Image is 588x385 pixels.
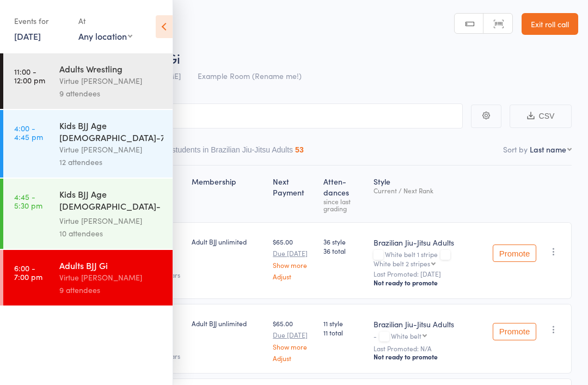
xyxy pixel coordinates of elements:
[493,323,536,340] button: Promote
[14,30,41,42] a: [DATE]
[373,332,484,341] div: -
[323,328,365,337] span: 11 total
[323,198,365,212] div: since last grading
[373,278,484,287] div: Not ready to promote
[14,124,43,141] time: 4:00 - 4:45 pm
[391,332,421,339] div: White belt
[59,271,163,284] div: Virtue [PERSON_NAME]
[59,259,163,271] div: Adults BJJ Gi
[273,343,315,350] a: Show more
[273,261,315,268] a: Show more
[273,355,315,362] a: Adjust
[295,145,304,154] div: 53
[78,12,132,30] div: At
[369,170,488,217] div: Style
[192,237,264,246] div: Adult BJJ unlimited
[373,237,484,248] div: Brazilian Jiu-Jitsu Adults
[268,170,319,217] div: Next Payment
[187,170,268,217] div: Membership
[373,260,430,267] div: White belt 2 stripes
[273,273,315,280] a: Adjust
[59,87,163,100] div: 9 attendees
[59,156,163,168] div: 12 attendees
[503,144,528,155] label: Sort by
[373,345,484,352] small: Last Promoted: N/A
[3,53,173,109] a: 11:00 -12:00 pmAdults WrestlingVirtue [PERSON_NAME]9 attendees
[323,246,365,255] span: 36 total
[273,237,315,280] div: $65.00
[323,319,365,328] span: 11 style
[198,70,302,81] span: Example Room (Rename me!)
[59,143,163,156] div: Virtue [PERSON_NAME]
[3,110,173,178] a: 4:00 -4:45 pmKids BJJ Age [DEMOGRAPHIC_DATA]-7yrsVirtue [PERSON_NAME]12 attendees
[373,250,484,267] div: White belt 1 stripe
[59,119,163,143] div: Kids BJJ Age [DEMOGRAPHIC_DATA]-7yrs
[493,245,536,262] button: Promote
[59,188,163,215] div: Kids BJJ Age [DEMOGRAPHIC_DATA]-[DEMOGRAPHIC_DATA] and Teens
[192,319,264,328] div: Adult BJJ unlimited
[59,215,163,227] div: Virtue [PERSON_NAME]
[151,140,304,165] button: Other students in Brazilian Jiu-Jitsu Adults53
[273,319,315,362] div: $65.00
[16,103,463,129] input: Search by name
[3,179,173,249] a: 4:45 -5:30 pmKids BJJ Age [DEMOGRAPHIC_DATA]-[DEMOGRAPHIC_DATA] and TeensVirtue [PERSON_NAME]10 a...
[14,67,45,84] time: 11:00 - 12:00 pm
[323,237,365,246] span: 36 style
[373,270,484,278] small: Last Promoted: [DATE]
[510,105,572,128] button: CSV
[59,75,163,87] div: Virtue [PERSON_NAME]
[59,63,163,75] div: Adults Wrestling
[59,227,163,240] div: 10 attendees
[522,13,578,35] a: Exit roll call
[14,192,42,210] time: 4:45 - 5:30 pm
[373,352,484,361] div: Not ready to promote
[14,12,68,30] div: Events for
[59,284,163,296] div: 9 attendees
[373,187,484,194] div: Current / Next Rank
[319,170,369,217] div: Atten­dances
[78,30,132,42] div: Any location
[273,249,315,257] small: Due [DATE]
[3,250,173,305] a: 6:00 -7:00 pmAdults BJJ GiVirtue [PERSON_NAME]9 attendees
[273,331,315,339] small: Due [DATE]
[373,319,484,329] div: Brazilian Jiu-Jitsu Adults
[14,264,42,281] time: 6:00 - 7:00 pm
[530,144,566,155] div: Last name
